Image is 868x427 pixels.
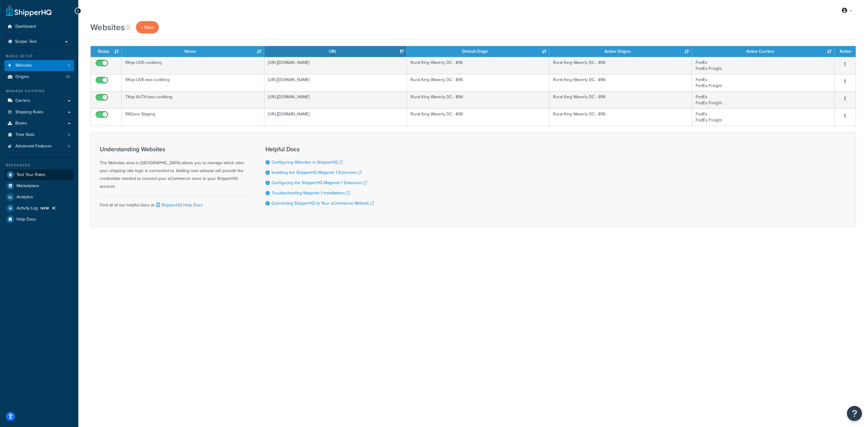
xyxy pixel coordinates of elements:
[5,89,74,94] div: Manage Shipping
[5,95,74,106] a: Carriers
[692,108,835,126] td: FedEx FedEx Freight
[5,141,74,152] li: Advanced Features
[549,108,692,126] td: Rural King Waverly DC - 896
[17,195,33,200] span: Analytics
[17,217,36,222] span: Help Docs
[264,46,407,57] th: URL: activate to sort column ascending
[15,74,29,80] span: Origins
[122,108,264,126] td: RKGuns Staging
[272,159,343,165] a: Configuring Websites in ShipperHQ
[5,71,74,83] li: Origins
[264,91,407,108] td: [URL][DOMAIN_NAME]
[5,203,74,214] li: Activity Log
[272,190,350,196] a: Troubleshooting Magento 1 Installations
[692,46,835,57] th: Active Carriers: activate to sort column ascending
[407,74,549,91] td: Rural King Waverly DC - 896
[6,5,52,17] a: ShipperHQ Home
[407,91,549,108] td: Rural King Waverly DC - 896
[15,132,35,137] span: Time Slots
[835,46,856,57] th: Action
[136,21,159,33] a: + New
[15,24,36,29] span: Dashboard
[68,144,70,149] span: 6
[100,146,250,190] div: The Websites area in [GEOGRAPHIC_DATA] allows you to manage which sites your shipping rate logic ...
[692,74,835,91] td: FedEx FedEx Freight
[549,91,692,108] td: Rural King Waverly DC - 896
[17,206,38,211] span: Activity Log
[692,91,835,108] td: FedEx FedEx Freight
[549,57,692,74] td: Rural King Waverly DC - 896
[122,91,264,108] td: TKqa AUTH.aws.ruralking
[122,74,264,91] td: RKqa LIVE.aws.ruralking
[15,121,27,126] span: Boxes
[100,146,250,152] h3: Understanding Websites
[5,71,74,83] a: Origins 171
[15,98,30,103] span: Carriers
[15,144,52,149] span: Advanced Features
[5,54,74,59] div: Basic Setup
[5,60,74,71] a: Websites 4
[272,200,374,206] a: Connecting ShipperHQ to Your eCommerce Website
[5,181,74,191] a: Marketplace
[5,169,74,180] a: Test Your Rates
[407,108,549,126] td: Rural King Waverly DC - 896
[549,74,692,91] td: Rural King Waverly DC - 896
[15,39,36,44] span: Scope: Test
[5,214,74,225] a: Help Docs
[90,21,125,33] h1: Websites
[68,63,70,68] span: 4
[66,74,70,80] span: 171
[5,163,74,168] div: Resources
[68,132,70,137] span: 0
[264,57,407,74] td: [URL][DOMAIN_NAME]
[5,60,74,71] li: Websites
[264,74,407,91] td: [URL][DOMAIN_NAME]
[122,46,264,57] th: Name: activate to sort column ascending
[407,46,549,57] th: Default Origin: activate to sort column ascending
[264,108,407,126] td: [URL][DOMAIN_NAME]
[5,192,74,203] a: Analytics
[847,406,862,421] button: Open Resource Center
[549,46,692,57] th: Active Origins: activate to sort column ascending
[17,184,39,189] span: Marketplace
[15,63,32,68] span: Websites
[407,57,549,74] td: Rural King Waverly DC - 896
[155,202,203,208] a: ShipperHQ Help Docs
[15,110,43,115] span: Shipping Rules
[5,129,74,140] a: Time Slots 0
[5,107,74,118] a: Shipping Rules
[272,169,362,176] a: Installing the ShipperHQ Magento 1 Extension
[266,146,374,152] h3: Helpful Docs
[5,129,74,140] li: Time Slots
[5,118,74,129] a: Boxes
[5,203,74,214] a: Activity Log NEW
[41,206,49,211] span: NEW
[17,172,46,177] span: Test Your Rates
[100,196,250,209] div: Find all of our helpful docs at:
[122,57,264,74] td: RKqa LIVE.ruralking
[5,141,74,152] a: Advanced Features 6
[91,46,122,57] th: Status: activate to sort column ascending
[272,180,367,186] a: Configuring the ShipperHQ Magento 1 Extension
[5,21,74,32] a: Dashboard
[692,57,835,74] td: FedEx FedEx Freight
[141,24,154,31] span: + New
